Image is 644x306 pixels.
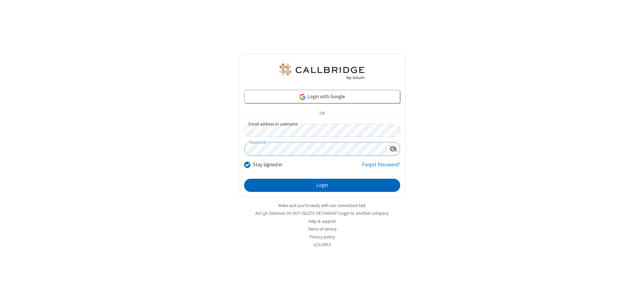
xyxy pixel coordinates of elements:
li: v2.6.349.6 [239,241,406,248]
a: Forgot Password? [362,161,400,174]
a: Login with Google [244,90,400,103]
input: Password [245,142,387,156]
a: Privacy policy [310,234,335,240]
span: OR [317,109,327,118]
a: Make sure you're ready with our connection test [279,203,365,208]
li: Not QA Selenium DO NOT DELETE OR CHANGE? [239,210,406,216]
a: Terms of service [308,226,336,232]
button: Login to another company [339,210,389,216]
label: Stay signed in [253,161,282,169]
div: Show password [387,142,400,155]
img: QA Selenium DO NOT DELETE OR CHANGE [278,64,366,80]
img: google-icon.png [299,93,306,101]
a: Help & support [309,218,336,224]
input: Email address or username [244,124,400,137]
button: Login [244,179,400,192]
